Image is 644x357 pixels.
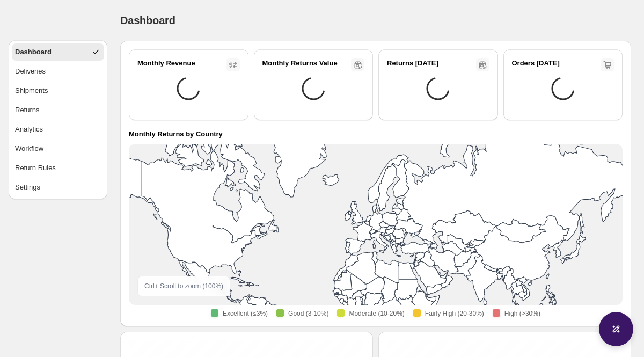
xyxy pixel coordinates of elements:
[15,124,43,135] span: Analytics
[15,47,52,57] span: Dashboard
[12,121,104,138] button: Analytics
[15,182,40,193] span: Settings
[288,309,328,318] span: Good (3-10%)
[12,82,104,99] button: Shipments
[137,276,230,296] div: Ctrl + Scroll to zoom ( 100 %)
[12,43,104,61] button: Dashboard
[12,101,104,119] button: Returns
[120,14,175,26] span: Dashboard
[223,309,268,318] span: Excellent (≤3%)
[15,143,43,154] span: Workflow
[137,58,195,69] h2: Monthly Revenue
[12,159,104,177] button: Return Rules
[12,63,104,80] button: Deliveries
[349,309,404,318] span: Moderate (10-20%)
[504,309,540,318] span: High (>30%)
[425,309,484,318] span: Fairly High (20-30%)
[512,58,560,69] h2: Orders [DATE]
[12,179,104,196] button: Settings
[15,105,40,115] span: Returns
[262,58,338,69] h2: Monthly Returns Value
[15,85,48,96] span: Shipments
[15,163,56,173] span: Return Rules
[387,58,438,69] h2: Returns [DATE]
[12,140,104,157] button: Workflow
[129,129,223,140] h4: Monthly Returns by Country
[15,66,46,77] span: Deliveries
